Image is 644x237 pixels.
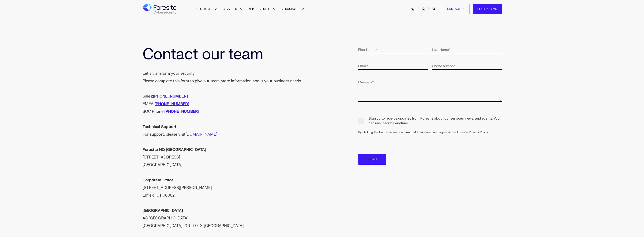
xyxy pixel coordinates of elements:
div: For support, please visit [143,123,302,138]
input: Email* [358,62,428,70]
span: Sign up to receive updates from Foresite about our services, news, and events. You can unsubscrib... [358,116,502,126]
div: Expand SOLUTIONS [214,8,217,10]
div: Please complete this form to give our team more information about your business needs. [143,77,302,85]
span: WHY FORESITE [249,7,270,11]
strong: Corporate Office [143,178,174,183]
span: SOLUTIONS [195,7,211,11]
strong: Foresite HQ [GEOGRAPHIC_DATA] [143,147,206,152]
div: Expand SERVICES [240,8,242,10]
div: Expand WHY FORESITE [273,8,275,10]
h1: Contact our team [143,45,322,63]
img: Foresite logo, a hexagon shape of blues with a directional arrow to the right hand side, and the ... [143,4,176,14]
a: [PHONE_NUMBER] [153,94,188,99]
div: Let's transform your security. [143,70,302,77]
a: [PHONE_NUMBER] [164,109,199,114]
a: Book a Demo [473,4,502,14]
input: Last Name* [432,45,502,53]
a: [DOMAIN_NAME] [185,132,217,137]
input: Phone number [432,62,502,70]
a: Contact Us [443,4,470,14]
span: [STREET_ADDRESS][PERSON_NAME] Enfield, CT 06082 [143,185,212,198]
div: [STREET_ADDRESS] [GEOGRAPHIC_DATA] [143,146,302,169]
span: RESOURCES [282,7,298,11]
div: Expand RESOURCES [301,8,304,10]
div: By clicking the button below I confirm that I have read and agree to the Foresite Privacy Policy. [358,130,506,135]
input: Submit [358,154,386,165]
a: Open Search [433,7,436,11]
strong: Technical Support [143,124,176,129]
strong: [GEOGRAPHIC_DATA] [143,208,183,213]
span: A8 [GEOGRAPHIC_DATA] [GEOGRAPHIC_DATA], GU14 0LX [GEOGRAPHIC_DATA] [143,208,244,228]
a: [PHONE_NUMBER] [154,102,189,106]
div: Sales: EMEA: SOC Phone: [143,93,302,116]
a: Login [422,7,426,11]
a: Back to Home [143,4,176,14]
input: First Name* [358,45,428,53]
